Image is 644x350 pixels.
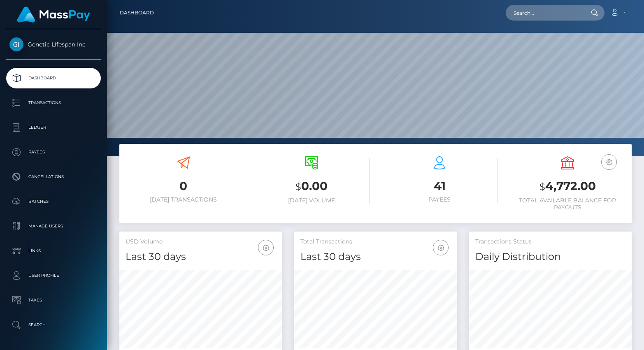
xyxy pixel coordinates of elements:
[510,178,625,195] h3: 4,772.00
[9,72,98,84] p: Dashboard
[9,269,98,282] p: User Profile
[6,216,101,236] a: Manage Users
[6,117,101,138] a: Ledger
[126,238,276,246] h5: USD Volume
[120,4,154,21] a: Dashboard
[6,315,101,335] a: Search
[253,197,369,204] h6: [DATE] Volume
[6,265,101,286] a: User Profile
[6,142,101,162] a: Payees
[6,241,101,261] a: Links
[9,245,98,257] p: Links
[295,181,301,192] small: $
[382,196,498,203] h6: Payees
[300,250,451,264] h4: Last 30 days
[126,196,241,203] h6: [DATE] Transactions
[9,195,98,208] p: Batches
[9,171,98,183] p: Cancellations
[475,250,625,264] h4: Daily Distribution
[475,238,625,246] h5: Transactions Status
[9,146,98,158] p: Payees
[6,167,101,187] a: Cancellations
[6,290,101,311] a: Taxes
[6,41,101,48] span: Genetic LIfespan Inc
[126,178,241,194] h3: 0
[9,319,98,331] p: Search
[6,93,101,113] a: Transactions
[9,37,23,51] img: Genetic LIfespan Inc
[253,178,369,195] h3: 0.00
[126,250,276,264] h4: Last 30 days
[17,7,90,23] img: MassPay Logo
[9,97,98,109] p: Transactions
[6,191,101,212] a: Batches
[9,220,98,232] p: Manage Users
[539,181,545,192] small: $
[300,238,451,246] h5: Total Transactions
[9,294,98,306] p: Taxes
[9,121,98,134] p: Ledger
[506,5,583,21] input: Search...
[6,68,101,88] a: Dashboard
[510,197,625,211] h6: Total Available Balance for Payouts
[382,178,498,194] h3: 41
